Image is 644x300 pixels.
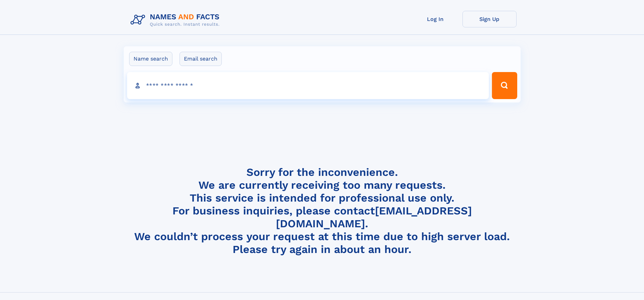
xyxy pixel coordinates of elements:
[127,72,489,99] input: search input
[276,204,472,230] a: [EMAIL_ADDRESS][DOMAIN_NAME]
[408,11,462,27] a: Log In
[129,52,172,66] label: Name search
[492,72,517,99] button: Search Button
[128,11,225,29] img: Logo Names and Facts
[128,166,517,256] h4: Sorry for the inconvenience. We are currently receiving too many requests. This service is intend...
[180,52,222,66] label: Email search
[462,11,517,27] a: Sign Up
